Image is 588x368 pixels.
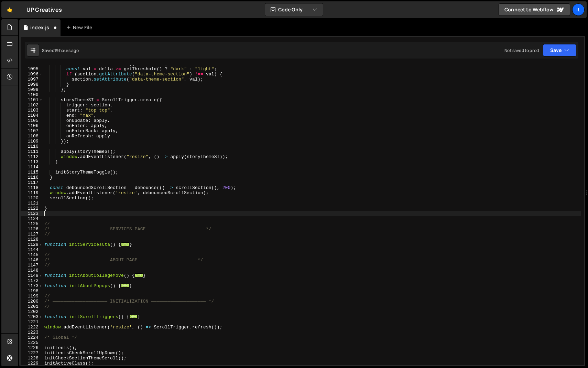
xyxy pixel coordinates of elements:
[21,278,43,283] div: 1172
[21,108,43,113] div: 1103
[21,330,43,335] div: 1223
[21,252,43,257] div: 1145
[21,180,43,185] div: 1117
[30,24,49,31] div: index.js
[21,299,43,304] div: 1200
[21,314,43,319] div: 1203
[54,48,79,53] div: 19 hours ago
[21,211,43,216] div: 1123
[21,237,43,242] div: 1128
[21,283,43,288] div: 1173
[21,82,43,87] div: 1098
[1,1,18,18] a: 🤙
[21,134,43,139] div: 1108
[21,190,43,196] div: 1119
[21,72,43,77] div: 1096
[572,3,585,16] a: Il
[121,242,129,246] span: ...
[21,304,43,309] div: 1201
[21,123,43,128] div: 1106
[135,273,143,277] span: ...
[21,232,43,237] div: 1127
[21,113,43,118] div: 1104
[21,288,43,294] div: 1198
[21,118,43,123] div: 1105
[21,77,43,82] div: 1097
[21,273,43,278] div: 1149
[504,48,539,53] div: Not saved to prod
[21,294,43,299] div: 1199
[21,356,43,361] div: 1228
[21,159,43,165] div: 1113
[21,201,43,206] div: 1121
[21,268,43,273] div: 1148
[21,242,43,247] div: 1129
[21,128,43,134] div: 1107
[21,345,43,350] div: 1226
[21,319,43,325] div: 1221
[129,315,138,318] span: ...
[21,144,43,149] div: 1110
[21,325,43,330] div: 1222
[21,263,43,268] div: 1147
[21,97,43,103] div: 1101
[21,206,43,211] div: 1122
[21,154,43,159] div: 1112
[21,221,43,227] div: 1125
[121,284,129,287] span: ...
[543,44,576,56] button: Save
[21,103,43,108] div: 1102
[21,361,43,366] div: 1229
[42,48,79,53] div: Saved
[21,350,43,356] div: 1227
[21,227,43,232] div: 1126
[265,3,323,16] button: Code Only
[21,170,43,175] div: 1115
[26,6,62,14] div: UP Creatives
[21,139,43,144] div: 1109
[21,247,43,252] div: 1144
[21,149,43,154] div: 1111
[499,3,570,16] a: Connect to Webflow
[21,87,43,92] div: 1099
[21,185,43,190] div: 1118
[21,309,43,314] div: 1202
[21,175,43,180] div: 1116
[21,216,43,221] div: 1124
[21,257,43,263] div: 1146
[21,340,43,345] div: 1225
[21,196,43,201] div: 1120
[21,165,43,170] div: 1114
[21,92,43,97] div: 1100
[66,24,95,31] div: New File
[21,66,43,72] div: 1095
[21,335,43,340] div: 1224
